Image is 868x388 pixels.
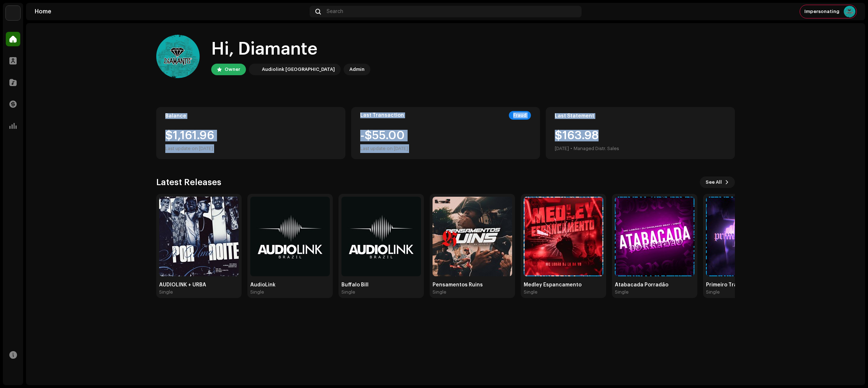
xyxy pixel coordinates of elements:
div: Fraud [509,111,531,120]
span: Search [327,9,343,14]
re-o-card-value: Balance [156,107,345,159]
div: Buffalo Bill [341,282,421,288]
img: 43cc7ea8-5233-431d-93d7-268b839f07dc [159,197,239,276]
div: • [570,144,572,153]
div: Pensamentos Ruins [433,282,512,288]
div: Owner [225,65,240,74]
img: a11d7fe7-27ab-49c7-8014-c0d0cd1f6293 [433,197,512,276]
span: See All [706,175,722,189]
div: Single [524,289,537,295]
div: Balance [165,113,336,119]
div: Hi, Diamante [211,38,370,61]
re-o-card-value: Last Statement [546,107,735,159]
div: Single [706,289,720,295]
span: Impersonating [804,9,839,14]
div: Single [433,289,446,295]
div: Single [250,289,264,295]
div: AudioLink [250,282,330,288]
div: Last update on [DATE] [360,144,408,153]
img: 400c80d8-193c-497e-b3de-1f68de7cd237 [524,197,603,276]
img: 83fffa9e-3bdb-41e5-a9e6-d8327c8a6d5e [341,197,421,276]
div: Single [341,289,355,295]
div: Admin [349,65,365,74]
div: AUDIOLINK + URBA [159,282,239,288]
button: See All [700,176,735,188]
div: [DATE] [555,144,569,153]
div: Last update on [DATE] [165,144,336,153]
div: Atabacada Porradão [615,282,694,288]
div: Home [35,9,307,14]
div: Audiolink [GEOGRAPHIC_DATA] [262,65,335,74]
div: Last Transaction [360,112,404,118]
img: 3feee96d-459c-4ae9-a140-2d13ca0867ed [615,197,694,276]
img: 6d195596-35bc-4cc6-b0e2-8803f69e081f [156,35,200,78]
img: 730b9dfe-18b5-4111-b483-f30b0c182d82 [250,65,259,74]
img: 730b9dfe-18b5-4111-b483-f30b0c182d82 [6,6,20,20]
img: 76173fab-4e30-40de-9e98-5df9a2eee73e [706,197,786,276]
img: 44934f2d-6fbb-4bb4-bb1b-2744a41b6026 [250,197,330,276]
img: 6d195596-35bc-4cc6-b0e2-8803f69e081f [844,6,855,17]
div: Primeiro Trago [706,282,786,288]
div: Single [159,289,173,295]
div: Managed Distr. Sales [574,144,619,153]
div: Single [615,289,629,295]
h3: Latest Releases [156,176,221,188]
div: Last Statement [555,113,726,119]
div: Medley Espancamento [524,282,603,288]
